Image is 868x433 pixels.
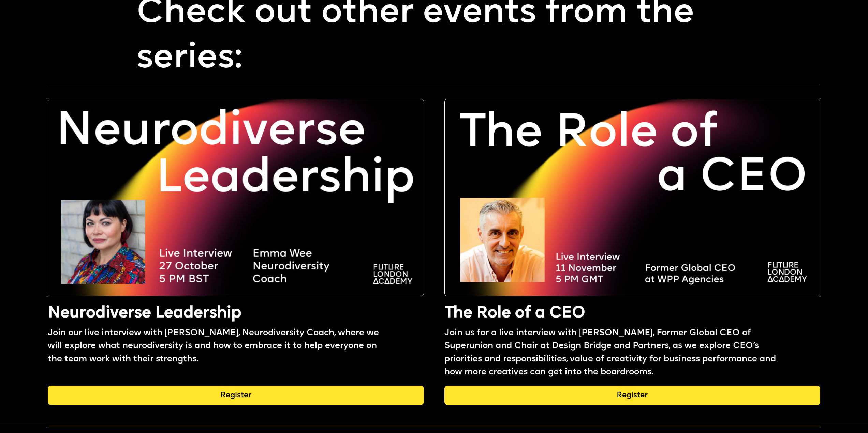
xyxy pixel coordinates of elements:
div: Register [48,386,424,405]
h1: Neurodiverse Leadership [48,303,424,324]
a: Neurodiverse LeadershipJoin our live interview with [PERSON_NAME], Neurodiversity Coach, where we... [48,99,424,408]
a: The Role of a CEOJoin us for a live interview with [PERSON_NAME], Former Global CEO of Superunion... [444,99,821,408]
h1: The Role of a CEO [444,303,821,324]
div: Register [444,386,821,405]
p: Join us for a live interview with [PERSON_NAME], Former Global CEO of Superunion and Chair at Des... [444,327,783,379]
p: Join our live interview with [PERSON_NAME], Neurodiversity Coach, where we will explore what neur... [48,327,386,366]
